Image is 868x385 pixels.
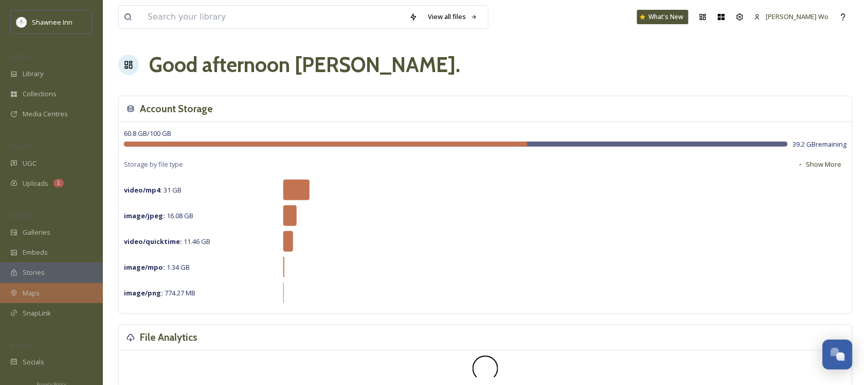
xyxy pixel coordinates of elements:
h3: Account Storage [140,101,213,116]
strong: video/mp4 : [124,185,162,195]
span: Library [23,69,43,79]
span: SOCIALS [10,341,31,349]
a: [PERSON_NAME] Wo [749,7,834,27]
span: WIDGETS [10,212,34,219]
h3: File Analytics [140,330,197,345]
strong: image/jpeg : [124,211,165,220]
button: Show More [792,154,847,174]
span: Stories [23,268,45,277]
span: Maps [23,288,40,298]
span: 16.08 GB [124,211,193,220]
span: Shawnee Inn [32,17,73,27]
span: Galleries [23,227,50,237]
span: Uploads [23,179,48,188]
span: Collections [23,89,57,99]
span: 39.2 GB remaining [793,139,847,149]
a: What's New [637,10,689,24]
span: UGC [23,159,37,168]
span: 774.27 MB [124,288,195,297]
input: Search your library [142,6,404,28]
span: MEDIA [10,53,28,61]
strong: image/png : [124,288,163,297]
span: SnapLink [23,308,51,318]
h1: Good afternoon [PERSON_NAME] . [149,49,460,80]
strong: image/mpo : [124,262,165,272]
span: Storage by file type [124,160,183,169]
span: 31 GB [124,185,182,195]
span: Embeds [23,248,48,257]
span: Media Centres [23,109,68,119]
button: Open Chat [823,340,853,370]
span: Socials [23,357,44,367]
span: [PERSON_NAME] Wo [766,12,829,21]
span: COLLECT [10,143,32,150]
strong: video/quicktime : [124,237,182,246]
img: shawnee-300x300.jpg [16,17,27,27]
div: 1 [53,179,64,187]
a: View all files [423,7,483,27]
span: 60.8 GB / 100 GB [124,129,171,138]
span: 1.34 GB [124,262,190,272]
span: 11.46 GB [124,237,210,246]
